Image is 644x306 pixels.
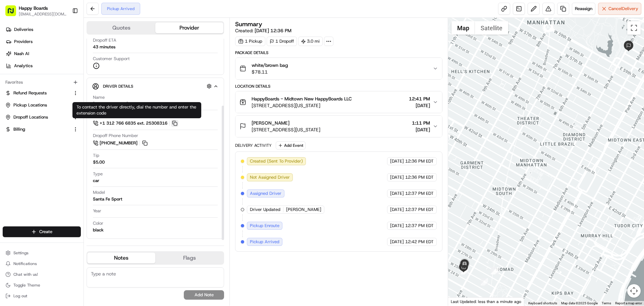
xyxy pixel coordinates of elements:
span: Map data ©2025 Google [561,301,598,305]
button: Billing [3,124,81,135]
div: To contact the driver directly, dial the number and enter the extension code [72,102,201,118]
button: Show street map [451,21,475,35]
span: [PERSON_NAME] [PERSON_NAME] [21,104,89,110]
span: white/brown bag [252,62,288,69]
button: Keyboard shortcuts [528,301,557,306]
span: API Documentation [63,150,108,157]
h3: Summary [235,21,262,27]
a: 💻API Documentation [54,147,110,160]
span: 12:37 PM EDT [405,190,434,196]
a: Report a map error [615,301,642,305]
span: 12:36 PM EDT [405,174,434,180]
span: Settings [13,250,29,256]
div: Favorites [3,77,81,88]
span: Model [93,189,105,195]
span: Customer Support [93,56,130,62]
a: +1 312 766 6835 ext. 25308316 [93,120,178,127]
span: Driver Details [103,84,133,89]
div: 4 [461,267,468,274]
span: Dropoff Phone Number [93,133,138,139]
span: [DATE] [94,104,108,110]
div: 1 Dropoff [267,37,297,46]
span: [DATE] [390,190,404,196]
span: 12:42 PM EDT [405,239,434,245]
span: [STREET_ADDRESS][US_STATE] [252,102,352,109]
span: Toggle Theme [13,282,40,288]
span: Reassign [575,6,592,12]
a: Pickup Locations [5,102,70,108]
span: [PHONE_NUMBER] [100,140,138,146]
span: [DATE] [390,223,404,229]
a: Deliveries [3,24,84,35]
div: 3.0 mi [298,37,323,46]
span: HappyBoards - Midtown New HappyBoards LLC [252,95,352,102]
span: • [22,122,24,128]
a: Powered byPylon [47,166,81,172]
span: 12:37 PM EDT [405,223,434,229]
span: [DATE] 12:36 PM [255,28,291,34]
span: • [90,104,93,110]
span: 1:11 PM [412,120,430,126]
button: Add Event [276,141,306,149]
a: Refund Requests [5,90,70,96]
button: Happy Boards [19,5,48,11]
span: Refund Requests [13,90,47,96]
button: Settings [3,248,81,258]
button: Chat with us! [3,270,81,279]
span: Cancel Delivery [608,6,638,12]
span: [DATE] [409,102,430,109]
button: [PHONE_NUMBER] [93,139,149,147]
button: Notifications [3,259,81,268]
button: [EMAIL_ADDRESS][DOMAIN_NAME] [19,11,67,17]
span: Name [93,94,105,100]
div: Santa Fe Sport [93,196,122,202]
span: [DATE] [412,126,430,133]
button: Reassign [572,3,595,15]
div: car [93,178,99,184]
span: Pickup Enroute [250,223,279,229]
span: Dropoff ETA [93,37,116,43]
img: 1736555255976-a54dd68f-1ca7-489b-9aae-adbdc363a1c4 [13,104,19,110]
button: Driver Details [92,81,218,92]
a: Dropoff Locations [5,114,70,120]
img: Dianne Alexi Soriano [7,98,17,108]
span: [DATE] [390,207,404,213]
span: Nash AI [14,51,29,57]
button: Toggle Theme [3,280,81,290]
span: Billing [13,126,25,132]
input: Clear [17,43,111,50]
span: 12:36 PM EDT [405,158,434,164]
button: Show satellite imagery [475,21,508,35]
div: 43 minutes [93,44,115,50]
span: Tip [93,152,99,159]
span: Created: [235,27,291,34]
button: Provider [155,23,223,33]
div: Last Updated: less than a minute ago [448,297,524,306]
a: Analytics [3,60,84,71]
button: HappyBoards - Midtown New HappyBoards LLC[STREET_ADDRESS][US_STATE]12:41 PM[DATE] [235,91,442,113]
span: $78.11 [252,69,288,75]
span: [PERSON_NAME] [252,120,289,126]
span: Assigned Driver [250,190,281,196]
span: Type [93,171,103,177]
span: Pylon [67,167,81,172]
span: Not Assigned Driver [250,174,290,180]
span: [STREET_ADDRESS][US_STATE] [252,126,320,133]
span: 12:37 PM EDT [405,207,434,213]
div: $5.00 [93,159,105,165]
span: Notifications [13,261,37,266]
div: [PERSON_NAME] [93,101,128,107]
span: Log out [13,293,27,299]
span: [DATE] [390,174,404,180]
span: Color [93,220,103,226]
span: Pickup Locations [13,102,47,108]
div: 1 [491,267,498,274]
button: white/brown bag$78.11 [235,58,442,79]
button: Refund Requests [3,88,81,98]
a: Providers [3,36,84,47]
span: [DATE] [390,239,404,245]
span: +1 312 766 6835 ext. 25308316 [100,120,167,126]
button: [PERSON_NAME][STREET_ADDRESS][US_STATE]1:11 PM[DATE] [235,116,442,137]
div: 📗 [7,151,12,156]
